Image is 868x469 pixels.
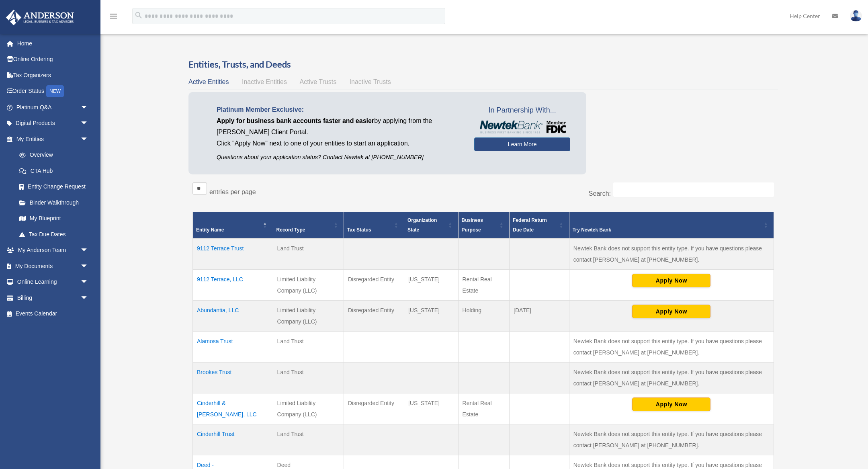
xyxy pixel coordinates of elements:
img: NewtekBankLogoSM.png [478,121,566,133]
td: Holding [458,301,510,332]
span: Business Purpose [462,217,483,233]
span: arrow_drop_down [80,115,96,132]
span: Record Type [276,227,305,233]
td: 9112 Terrace Trust [193,238,273,270]
a: Online Learningarrow_drop_down [6,274,100,290]
a: My Entitiesarrow_drop_down [6,131,96,147]
span: In Partnership With... [474,104,570,117]
td: Newtek Bank does not support this entity type. If you have questions please contact [PERSON_NAME]... [569,238,774,270]
span: Inactive Entities [242,78,287,85]
a: Overview [11,147,92,163]
img: User Pic [850,10,862,22]
a: Order StatusNEW [6,83,100,100]
a: Entity Change Request [11,179,96,195]
td: Cinderhill & [PERSON_NAME], LLC [193,393,273,424]
span: Inactive Trusts [350,78,391,85]
td: Alamosa Trust [193,332,273,363]
th: Federal Return Due Date: Activate to sort [510,212,569,239]
button: Apply Now [632,397,710,411]
td: Abundantia, LLC [193,301,273,332]
p: Questions about your application status? Contact Newtek at [PHONE_NUMBER] [217,152,462,162]
i: search [134,11,143,20]
p: Click "Apply Now" next to one of your entities to start an application. [217,138,462,149]
td: Cinderhill Trust [193,424,273,455]
div: NEW [46,85,64,97]
th: Record Type: Activate to sort [273,212,344,239]
button: Apply Now [632,305,710,318]
td: Newtek Bank does not support this entity type. If you have questions please contact [PERSON_NAME]... [569,363,774,393]
td: Land Trust [273,332,344,363]
span: arrow_drop_down [80,99,96,116]
span: Apply for business bank accounts faster and easier [217,117,374,124]
td: Land Trust [273,238,344,270]
td: Rental Real Estate [458,393,510,424]
th: Business Purpose: Activate to sort [458,212,510,239]
td: Newtek Bank does not support this entity type. If you have questions please contact [PERSON_NAME]... [569,424,774,455]
span: arrow_drop_down [80,274,96,291]
span: Entity Name [196,227,224,233]
i: menu [108,11,118,21]
td: Rental Real Estate [458,270,510,301]
td: Brookes Trust [193,363,273,393]
a: My Documentsarrow_drop_down [6,258,100,274]
th: Entity Name: Activate to invert sorting [193,212,273,239]
span: Federal Return Due Date [513,217,547,233]
span: arrow_drop_down [80,131,96,147]
span: arrow_drop_down [80,290,96,306]
td: Limited Liability Company (LLC) [273,393,344,424]
div: Try Newtek Bank [573,225,762,235]
td: [US_STATE] [404,270,458,301]
td: 9112 Terrace, LLC [193,270,273,301]
span: Active Trusts [300,78,337,85]
td: Limited Liability Company (LLC) [273,270,344,301]
td: Disregarded Entity [344,270,404,301]
th: Tax Status: Activate to sort [344,212,404,239]
label: entries per page [209,188,256,195]
a: Binder Walkthrough [11,195,96,211]
h3: Entities, Trusts, and Deeds [188,58,778,71]
td: Disregarded Entity [344,393,404,424]
td: Newtek Bank does not support this entity type. If you have questions please contact [PERSON_NAME]... [569,332,774,363]
a: Events Calendar [6,306,100,322]
td: Limited Liability Company (LLC) [273,301,344,332]
th: Organization State: Activate to sort [404,212,458,239]
a: Tax Organizers [6,67,100,83]
a: CTA Hub [11,163,96,179]
td: [US_STATE] [404,301,458,332]
img: Anderson Advisors Platinum Portal [4,10,76,25]
a: Tax Due Dates [11,226,96,242]
span: Organization State [407,217,437,233]
span: arrow_drop_down [80,258,96,274]
td: Land Trust [273,424,344,455]
td: Land Trust [273,363,344,393]
p: by applying from the [PERSON_NAME] Client Portal. [217,115,462,138]
a: Digital Productsarrow_drop_down [6,115,100,131]
span: Tax Status [347,227,371,233]
button: Apply Now [632,274,710,287]
a: Billingarrow_drop_down [6,290,100,306]
a: Learn More [474,137,570,151]
td: Disregarded Entity [344,301,404,332]
a: Home [6,35,100,51]
label: Search: [589,190,611,197]
span: arrow_drop_down [80,242,96,259]
a: Online Ordering [6,51,100,68]
p: Platinum Member Exclusive: [217,104,462,115]
th: Try Newtek Bank : Activate to sort [569,212,774,239]
span: Active Entities [188,78,229,85]
a: menu [108,14,118,21]
a: Platinum Q&Aarrow_drop_down [6,99,100,115]
a: My Anderson Teamarrow_drop_down [6,242,100,258]
td: [US_STATE] [404,393,458,424]
td: [DATE] [510,301,569,332]
a: My Blueprint [11,211,96,227]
